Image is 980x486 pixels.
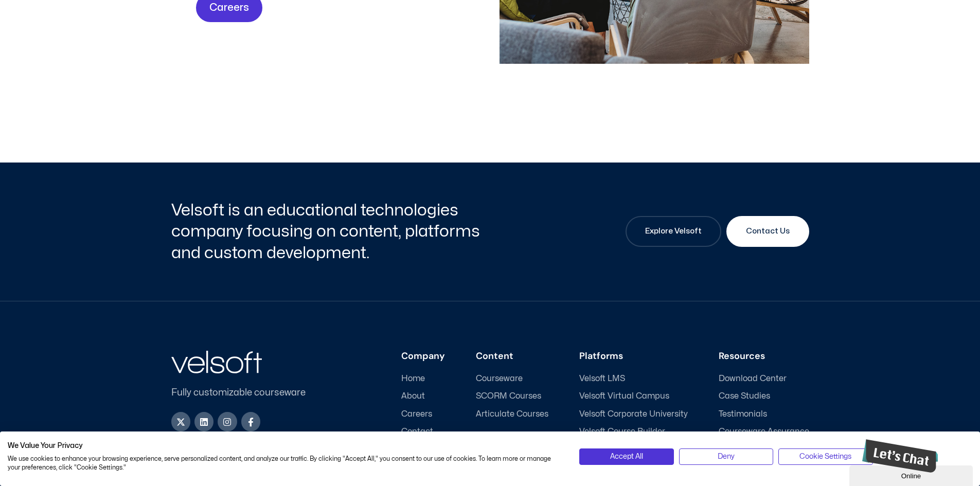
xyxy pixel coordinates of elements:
span: Velsoft LMS [579,374,625,384]
a: Articulate Courses [476,409,548,419]
iframe: chat widget [849,463,975,486]
h2: Velsoft is an educational technologies company focusing on content, platforms and custom developm... [171,200,488,264]
span: Careers [401,409,432,419]
p: Fully customizable courseware [171,386,323,400]
h3: Resources [719,351,809,362]
a: Courseware [476,374,548,384]
h3: Platforms [579,351,688,362]
span: Accept All [610,451,643,462]
span: Case Studies [719,391,770,401]
a: Explore Velsoft [626,216,721,247]
span: Courseware [476,374,523,384]
a: Contact Us [726,216,809,247]
a: Velsoft Virtual Campus [579,391,688,401]
button: Accept all cookies [579,448,673,465]
span: Home [401,374,425,384]
iframe: chat widget [858,435,938,477]
h3: Company [401,351,445,362]
span: Contact Us [746,225,790,238]
span: About [401,391,425,401]
h2: We Value Your Privacy [8,441,564,451]
img: Chat attention grabber [4,4,84,38]
a: SCORM Courses [476,391,548,401]
span: Explore Velsoft [645,225,702,238]
span: Testimonials [719,409,767,419]
a: Testimonials [719,409,809,419]
span: SCORM Courses [476,391,541,401]
a: Velsoft LMS [579,374,688,384]
span: Velsoft Virtual Campus [579,391,669,401]
h3: Content [476,351,548,362]
span: Deny [718,451,735,462]
span: Cookie Settings [799,451,851,462]
a: About [401,391,445,401]
button: Deny all cookies [679,448,773,465]
p: We use cookies to enhance your browsing experience, serve personalized content, and analyze our t... [8,455,564,472]
a: Careers [401,409,445,419]
a: Home [401,374,445,384]
button: Adjust cookie preferences [778,448,872,465]
a: Download Center [719,374,809,384]
a: Velsoft Corporate University [579,409,688,419]
a: Case Studies [719,391,809,401]
span: Download Center [719,374,787,384]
